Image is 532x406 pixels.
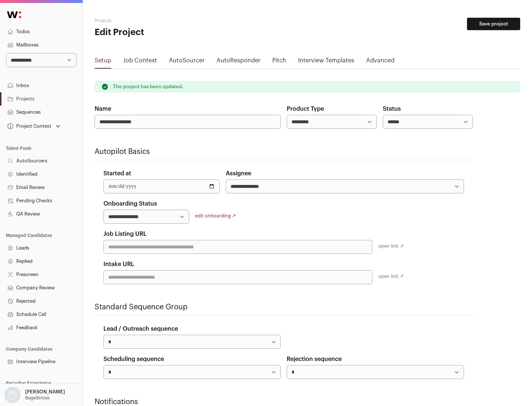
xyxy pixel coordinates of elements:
a: Setup [95,56,111,68]
a: edit onboarding ↗ [195,213,236,218]
button: Open dropdown [6,121,62,131]
img: Wellfound [3,7,25,22]
p: [PERSON_NAME] [25,389,65,395]
a: Advanced [366,56,395,68]
a: Interview Templates [298,56,354,68]
label: Name [95,104,111,113]
h2: Autopilot Basics [95,147,473,157]
label: Intake URL [103,260,134,269]
a: Pitch [272,56,286,68]
h2: Projects [95,18,236,24]
p: Bagelicious [25,395,50,401]
a: AutoResponder [216,56,260,68]
label: Status [383,104,401,113]
label: Lead / Outreach sequence [103,324,178,333]
label: Onboarding Status [103,199,157,208]
label: Product Type [287,104,324,113]
label: Assignee [226,169,251,178]
div: Project Context [6,123,51,129]
button: Save project [467,18,520,30]
label: Job Listing URL [103,230,147,238]
img: nopic.png [4,387,21,403]
a: Job Context [123,56,157,68]
h2: Standard Sequence Group [95,302,473,312]
label: Rejection sequence [287,355,342,364]
button: Open dropdown [3,387,66,403]
label: Scheduling sequence [103,355,164,364]
h1: Edit Project [95,27,236,38]
label: Started at [103,169,131,178]
a: AutoSourcer [169,56,205,68]
p: The project has been updated. [113,84,183,90]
